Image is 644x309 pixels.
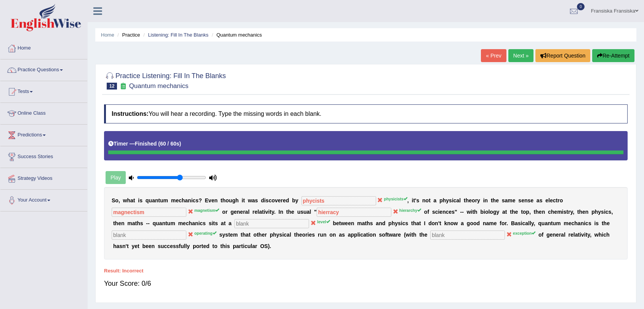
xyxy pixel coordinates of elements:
sup: level [317,219,330,224]
b: t [411,220,413,226]
a: Predictions [0,125,87,144]
b: S [112,197,115,203]
b: m [171,197,176,203]
b: i [438,209,439,215]
b: t [286,209,288,215]
sup: hierarchy [399,208,421,213]
b: s [601,209,604,215]
b: b [480,209,484,215]
b: s [518,197,521,203]
b: e [118,220,121,226]
h2: Practice Listening: Fill In The Blanks [104,70,226,90]
b: o [485,209,489,215]
b: c [402,220,405,226]
b: l [248,209,250,215]
b: t [135,220,137,226]
b: t [221,197,223,203]
b: c [453,197,457,203]
b: m [357,220,362,226]
b: c [446,209,449,215]
b: t [521,209,523,215]
b: n [280,209,284,215]
b: , [119,197,120,203]
b: s [449,197,452,203]
b: h [579,209,582,215]
b: E [205,197,208,203]
b: a [245,209,248,215]
b: c [269,197,272,203]
b: o [115,197,119,203]
b: t [133,197,135,203]
b: h [288,209,292,215]
b: i [484,209,485,215]
b: t [534,209,536,215]
b: o [432,220,435,226]
a: Next » [508,49,533,62]
b: " [455,209,457,215]
b: r [475,197,477,203]
b: e [469,197,472,203]
b: t [339,220,341,226]
b: a [537,197,540,203]
b: t [365,220,367,226]
b: y [598,209,601,215]
a: Online Class [0,103,87,122]
b: o [450,220,454,226]
b: n [155,197,159,203]
h4: You will hear a recording. Type the missing words in each blank. [104,104,628,123]
b: w [248,197,252,203]
b: e [496,197,499,203]
b: u [156,220,159,226]
b: r [253,209,255,215]
b: ' [415,197,416,203]
b: h [189,220,192,226]
b: i [483,197,485,203]
b: s [527,197,530,203]
b: t [472,209,474,215]
b: o [523,209,526,215]
b: l [459,197,461,203]
b: i [471,209,473,215]
b: n [237,209,240,215]
b: p [526,209,529,215]
b: e [255,209,258,215]
b: s [502,197,505,203]
b: y [570,209,573,215]
b: ? [199,197,202,203]
b: h [443,197,446,203]
b: n [422,197,426,203]
b: i [191,197,193,203]
b: e [545,197,548,203]
b: g [493,209,497,215]
b: 60 / 60s [160,141,179,147]
b: h [551,209,554,215]
small: Quantum mechanics [129,82,189,90]
b: n [162,220,165,226]
b: b [333,220,336,226]
b: y [295,197,298,203]
li: Practice [115,31,140,38]
b: a [152,197,155,203]
b: i [268,209,270,215]
b: e [283,197,286,203]
b: a [252,197,255,203]
b: w [454,220,458,226]
button: Re-Attempt [592,49,634,62]
b: p [388,220,392,226]
b: s [139,197,143,203]
b: i [138,197,139,203]
b: - [462,209,464,215]
b: a [130,197,133,203]
b: a [132,220,135,226]
b: h [512,209,515,215]
b: I [279,209,280,215]
b: m [178,220,183,226]
b: l [310,209,311,215]
b: o [424,209,428,215]
b: e [211,197,215,203]
b: s [609,209,612,215]
b: t [577,209,579,215]
b: ) [179,141,181,147]
b: I [424,220,426,226]
b: . [274,209,276,215]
